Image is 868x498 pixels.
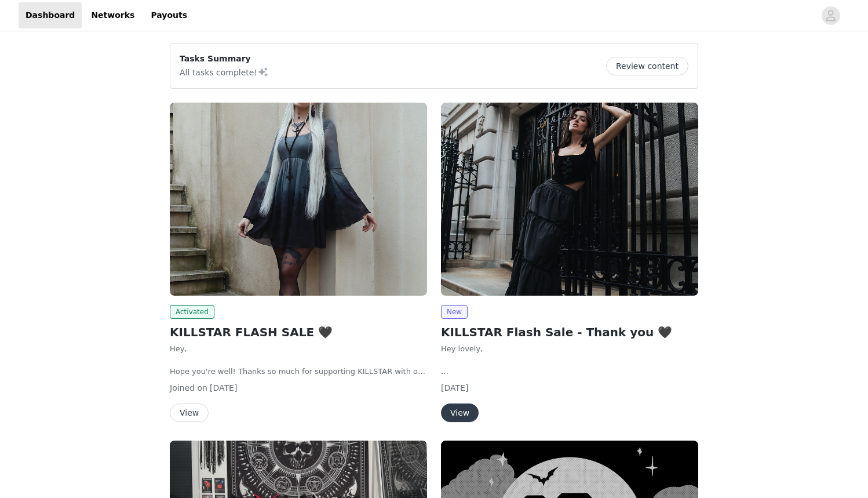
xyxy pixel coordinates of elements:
p: Hope you're well! Thanks so much for supporting KILLSTAR with our flash sale ✨ [170,366,427,377]
span: Activated [170,305,214,319]
span: New [441,305,468,319]
img: KILLSTAR - EU [441,103,698,296]
a: Networks [84,2,141,28]
a: View [441,409,479,417]
a: View [170,409,209,417]
a: Dashboard [19,2,82,28]
p: Thanks so much for helping us promote our flash sale! As a thank you, we'd love to send you 1-3 c... [441,366,698,377]
h2: KILLSTAR FLASH SALE 🖤 [170,323,427,341]
button: Review content [606,57,688,75]
div: avatar [825,6,836,25]
h2: KILLSTAR Flash Sale - Thank you 🖤 [441,323,698,341]
img: KILLSTAR - EU [170,103,427,296]
span: [DATE] [210,383,237,392]
span: Joined on [170,383,207,392]
p: Hey, [170,343,427,355]
a: Payouts [144,2,194,28]
button: View [441,404,479,422]
button: View [170,404,209,422]
p: Tasks Summary [180,53,269,65]
p: Hey lovely, [441,343,698,355]
p: All tasks complete! [180,65,269,79]
span: [DATE] [441,383,468,392]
